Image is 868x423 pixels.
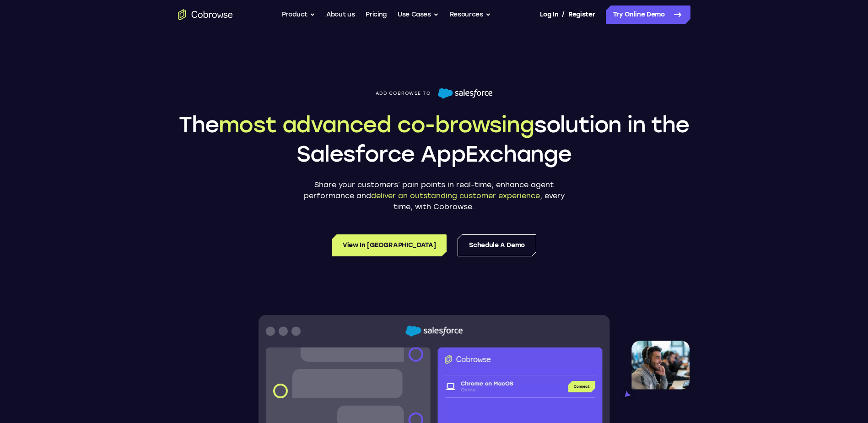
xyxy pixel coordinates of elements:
[282,5,316,24] button: Product
[398,5,439,24] button: Use Cases
[562,9,565,20] span: /
[366,5,387,24] a: Pricing
[438,88,492,99] img: Salesforce logo
[178,110,690,168] h1: The solution in the Salesforce AppExchange
[450,5,491,24] button: Resources
[568,5,595,24] a: Register
[326,5,355,24] a: About us
[458,234,536,256] a: Schedule a Demo
[297,179,571,212] p: Share your customers’ pain points in real-time, enhance agent performance and , every time, with ...
[606,5,690,24] a: Try Online Demo
[332,234,447,256] a: View in [GEOGRAPHIC_DATA]
[376,91,431,96] span: Add Cobrowse to
[371,191,540,200] span: deliver an outstanding customer experience
[219,111,534,138] span: most advanced co-browsing
[178,9,233,20] a: Go to the home page
[540,5,558,24] a: Log In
